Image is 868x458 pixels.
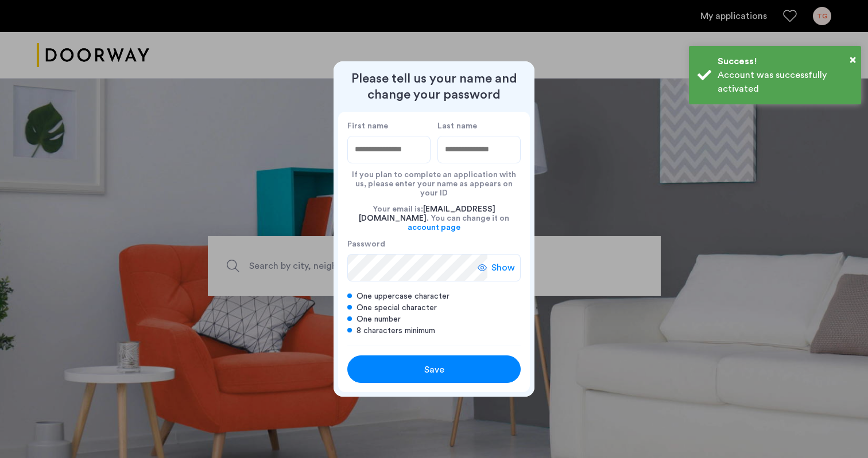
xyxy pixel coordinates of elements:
div: If you plan to complete an application with us, please enter your name as appears on your ID [347,163,521,198]
div: One uppercase character [347,291,521,302]
button: button [347,355,521,383]
span: [EMAIL_ADDRESS][DOMAIN_NAME] [359,205,495,222]
div: Your email is: . You can change it on [347,198,521,239]
a: account page [408,223,460,232]
button: Close [850,51,856,68]
div: Success! [718,54,852,68]
label: First name [347,121,431,131]
div: Account was successfully activated [718,68,852,96]
div: One number [347,314,521,325]
div: 8 characters minimum [347,325,521,336]
h2: Please tell us your name and change your password [338,71,530,103]
span: Save [424,363,444,377]
span: × [850,54,856,65]
label: Password [347,239,487,249]
div: One special character [347,302,521,314]
span: Show [491,261,515,275]
label: Last name [437,121,521,131]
